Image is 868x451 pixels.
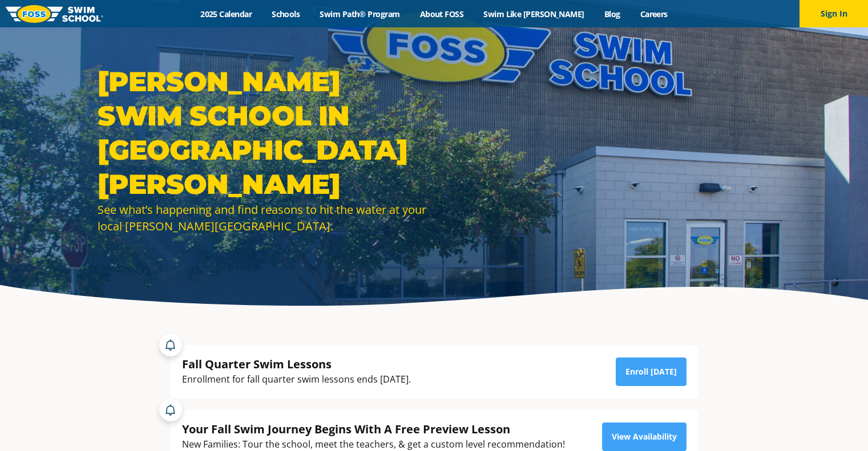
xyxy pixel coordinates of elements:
[182,421,565,437] div: Your Fall Swim Journey Begins With A Free Preview Lesson
[6,5,103,23] img: FOSS Swim School Logo
[616,357,687,386] a: Enroll [DATE]
[410,9,474,19] a: About FOSS
[262,9,310,19] a: Schools
[182,372,411,387] div: Enrollment for fall quarter swim lessons ends [DATE].
[602,422,687,451] a: View Availability
[191,9,262,19] a: 2025 Calendar
[474,9,595,19] a: Swim Like [PERSON_NAME]
[98,201,429,234] div: See what’s happening and find reasons to hit the water at your local [PERSON_NAME][GEOGRAPHIC_DATA].
[310,9,410,19] a: Swim Path® Program
[630,9,677,19] a: Careers
[594,9,630,19] a: Blog
[98,64,429,201] h1: [PERSON_NAME] Swim School in [GEOGRAPHIC_DATA][PERSON_NAME]
[182,356,411,372] div: Fall Quarter Swim Lessons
